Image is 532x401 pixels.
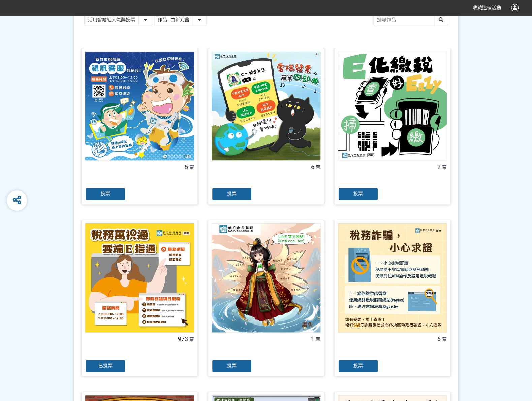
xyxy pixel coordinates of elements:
[189,165,194,170] span: 票
[442,337,447,342] span: 票
[374,14,448,26] input: 搜尋作品
[178,335,188,342] span: 973
[353,363,363,368] span: 投票
[208,48,324,205] a: 6票投票
[442,165,447,170] span: 票
[334,48,450,205] a: 2票投票
[473,5,501,10] span: 收藏這個活動
[437,335,441,342] span: 6
[311,163,314,171] span: 6
[316,165,320,170] span: 票
[185,163,188,171] span: 5
[311,335,314,342] span: 1
[82,48,198,205] a: 5票投票
[98,363,113,368] span: 已投票
[334,220,450,376] a: 6票投票
[353,191,363,196] span: 投票
[437,163,441,171] span: 2
[101,191,110,196] span: 投票
[82,220,198,376] a: 973票已投票
[208,220,324,376] a: 1票投票
[189,337,194,342] span: 票
[227,363,237,368] span: 投票
[227,191,237,196] span: 投票
[316,337,320,342] span: 票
